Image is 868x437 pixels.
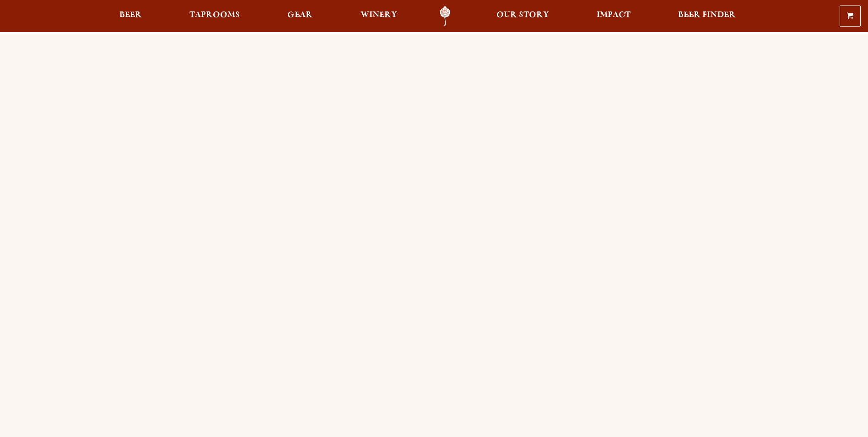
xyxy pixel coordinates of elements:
a: Winery [355,6,403,27]
span: Taprooms [189,11,240,19]
a: Gear [281,6,318,27]
a: Beer Finder [672,6,742,27]
span: Our Story [496,11,549,19]
span: Gear [287,11,313,19]
span: Impact [597,11,631,19]
span: Beer Finder [678,11,736,19]
a: Taprooms [183,6,246,27]
a: Beer [113,6,148,27]
span: Winery [361,11,397,19]
a: Our Story [491,6,555,27]
a: Impact [591,6,636,27]
span: Beer [119,11,142,19]
a: Odell Home [428,6,462,27]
